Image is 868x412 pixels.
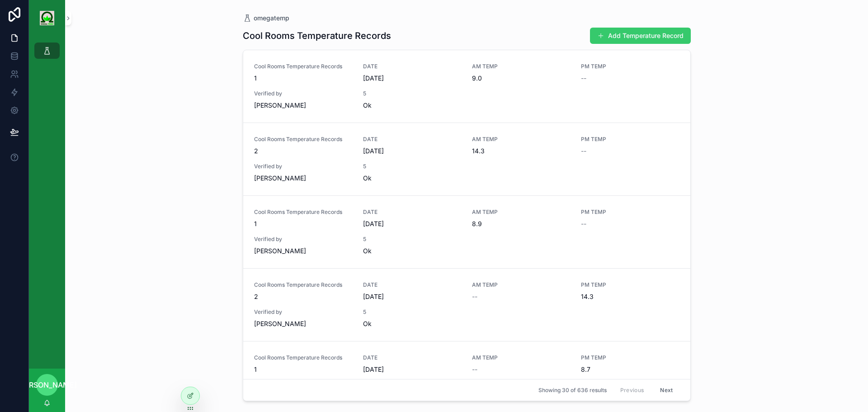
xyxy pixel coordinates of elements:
button: Next [654,383,679,397]
span: [PERSON_NAME] [254,101,352,110]
span: Ok [363,101,461,110]
span: [DATE] [363,219,461,228]
h1: Cool Rooms Temperature Records [243,29,391,42]
span: 5 [363,90,461,97]
span: [DATE] [363,365,461,374]
span: DATE [363,136,461,143]
span: -- [581,219,586,228]
span: Ok [363,246,461,256]
span: Cool Rooms Temperature Records [254,63,352,70]
span: Verified by [254,90,352,97]
span: Cool Rooms Temperature Records [254,354,352,361]
span: Ok [363,174,461,183]
span: Cool Rooms Temperature Records [254,208,352,216]
span: [PERSON_NAME] [254,319,352,328]
span: 2 [254,292,352,301]
span: [PERSON_NAME] [254,174,352,183]
span: DATE [363,354,461,361]
span: DATE [363,281,461,289]
span: 5 [363,163,461,170]
span: PM TEMP [581,208,679,216]
a: Cool Rooms Temperature Records2DATE[DATE]AM TEMP14.3PM TEMP--Verified by[PERSON_NAME]5Ok [243,123,690,195]
span: omegatemp [254,14,289,23]
span: AM TEMP [472,208,570,216]
span: 1 [254,219,352,228]
span: Verified by [254,163,352,170]
span: PM TEMP [581,354,679,361]
a: omegatemp [243,14,289,23]
span: PM TEMP [581,281,679,289]
span: Showing 30 of 636 results [538,387,607,394]
span: 14.3 [581,292,679,301]
a: Cool Rooms Temperature Records2DATE[DATE]AM TEMP--PM TEMP14.3Verified by[PERSON_NAME]5Ok [243,268,690,341]
span: 1 [254,74,352,83]
span: Cool Rooms Temperature Records [254,281,352,289]
span: Verified by [254,308,352,316]
span: [PERSON_NAME] [254,246,352,256]
span: PM TEMP [581,136,679,143]
span: Cool Rooms Temperature Records [254,136,352,143]
span: AM TEMP [472,63,570,70]
span: 8.9 [472,219,570,228]
span: AM TEMP [472,136,570,143]
div: scrollable content [29,36,65,71]
span: 5 [363,308,461,316]
span: 1 [254,365,352,374]
span: [DATE] [363,147,461,156]
span: [DATE] [363,292,461,301]
span: DATE [363,208,461,216]
a: Cool Rooms Temperature Records1DATE[DATE]AM TEMP8.9PM TEMP--Verified by[PERSON_NAME]5Ok [243,195,690,268]
span: -- [472,365,477,374]
span: AM TEMP [472,354,570,361]
span: -- [472,292,477,301]
span: Verified by [254,236,352,243]
span: 2 [254,147,352,156]
span: -- [581,74,586,83]
span: 9.0 [472,74,570,83]
span: [DATE] [363,74,461,83]
span: 8.7 [581,365,679,374]
img: App logo [40,11,54,25]
span: 14.3 [472,147,570,156]
span: [PERSON_NAME] [17,379,77,390]
a: Cool Rooms Temperature Records1DATE[DATE]AM TEMP9.0PM TEMP--Verified by[PERSON_NAME]5Ok [243,50,690,123]
button: Add Temperature Record [590,28,691,44]
span: -- [581,147,586,156]
span: PM TEMP [581,63,679,70]
span: DATE [363,63,461,70]
span: 5 [363,236,461,243]
span: AM TEMP [472,281,570,289]
span: Ok [363,319,461,328]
